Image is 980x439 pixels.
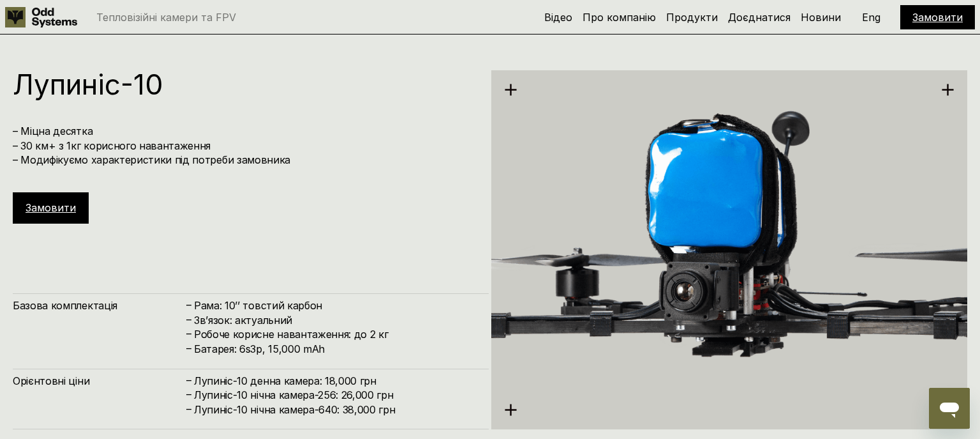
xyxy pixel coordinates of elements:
h4: Лупиніс-10 денна камера: 18,000 грн [194,374,476,388]
h4: Робоче корисне навантаження: до 2 кг [194,327,476,341]
a: Доєднатися [728,11,791,24]
h4: Орієнтовні ціни [13,374,185,388]
a: Замовити [26,201,76,214]
a: Новини [801,11,841,24]
h4: Лупиніс-10 нічна камера-256: 26,000 грн [194,388,476,402]
a: Продукти [666,11,718,24]
h1: Лупиніс-10 [13,70,476,98]
p: Тепловізійні камери та FPV [96,12,236,22]
h4: – [186,298,191,312]
h4: Зв’язок: актуальний [194,313,476,327]
h4: Батарея: 6s3p, 15,000 mAh [194,342,476,356]
a: Про компанію [583,11,656,24]
h4: – [186,373,191,387]
h4: – [186,327,191,341]
h4: – [186,402,191,416]
p: Eng [862,12,880,22]
iframe: Кнопка для запуску вікна повідомлень [929,388,970,429]
h4: Лупиніс-10 нічна камера-640: 38,000 грн [194,403,476,417]
h4: – [186,387,191,401]
h4: – [186,341,191,355]
h4: – [186,312,191,327]
h4: Базова комплектація [13,298,185,312]
h4: Рама: 10’’ товстий карбон [194,298,476,312]
h4: – Міцна десятка – 30 км+ з 1кг корисного навантаження – Модифікуємо характеристики під потреби за... [13,124,476,167]
a: Відео [544,11,572,24]
a: Замовити [912,11,963,24]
